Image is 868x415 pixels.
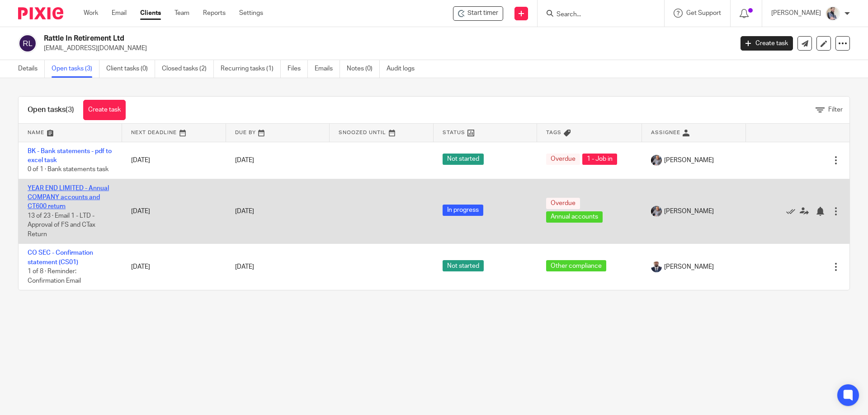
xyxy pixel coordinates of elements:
[140,9,161,18] a: Clients
[44,34,590,43] h2: Rattle In Retirement Ltd
[28,250,93,265] a: CO SEC - Confirmation statement (CS01)
[28,185,109,210] a: YEAR END LIMITED - Annual COMPANY accounts and CT600 return
[28,213,95,238] span: 13 of 23 · Email 1 - LTD - Approval of FS and CTax Return
[546,154,580,165] span: Overdue
[651,155,662,166] img: -%20%20-%20studio@ingrained.co.uk%20for%20%20-20220223%20at%20101413%20-%201W1A2026.jpg
[239,9,263,18] a: Settings
[28,268,81,284] span: 1 of 8 · Reminder: Confirmation Email
[826,6,840,21] img: Pixie%2002.jpg
[771,9,821,18] p: [PERSON_NAME]
[83,100,126,120] a: Create task
[556,11,637,19] input: Search
[18,60,45,78] a: Details
[112,9,127,18] a: Email
[651,206,662,217] img: -%20%20-%20studio@ingrained.co.uk%20for%20%20-20220223%20at%20101413%20-%201W1A2026.jpg
[686,10,721,16] span: Get Support
[203,9,226,18] a: Reports
[387,60,421,78] a: Audit logs
[52,60,99,78] a: Open tasks (3)
[582,154,617,165] span: 1 - Job in
[28,166,108,173] span: 0 of 1 · Bank statements task
[443,154,484,165] span: Not started
[106,60,155,78] a: Client tasks (0)
[741,36,793,51] a: Create task
[44,44,727,53] p: [EMAIL_ADDRESS][DOMAIN_NAME]
[651,261,662,272] img: WhatsApp%20Image%202022-05-18%20at%206.27.04%20PM.jpeg
[28,105,74,115] h1: Open tasks
[175,9,189,18] a: Team
[664,262,714,271] span: [PERSON_NAME]
[339,130,386,135] span: Snoozed Until
[28,148,112,163] a: BK - Bank statements - pdf to excel task
[122,244,226,290] td: [DATE]
[546,130,561,135] span: Tags
[235,264,254,270] span: [DATE]
[221,60,281,78] a: Recurring tasks (1)
[235,157,254,163] span: [DATE]
[347,60,380,78] a: Notes (0)
[122,179,226,244] td: [DATE]
[443,205,483,216] span: In progress
[443,130,465,135] span: Status
[162,60,214,78] a: Closed tasks (2)
[467,9,498,18] span: Start timer
[453,6,503,21] div: Rattle In Retirement Ltd
[664,207,714,216] span: [PERSON_NAME]
[546,198,580,209] span: Overdue
[828,107,843,113] span: Filter
[288,60,308,78] a: Files
[664,156,714,165] span: [PERSON_NAME]
[235,208,254,214] span: [DATE]
[18,34,37,53] img: svg%3E
[546,260,606,271] span: Other compliance
[315,60,340,78] a: Emails
[122,142,226,179] td: [DATE]
[443,260,484,271] span: Not started
[18,7,63,19] img: Pixie
[84,9,98,18] a: Work
[66,106,74,113] span: (3)
[786,207,800,216] a: Mark as done
[546,211,603,223] span: Annual accounts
